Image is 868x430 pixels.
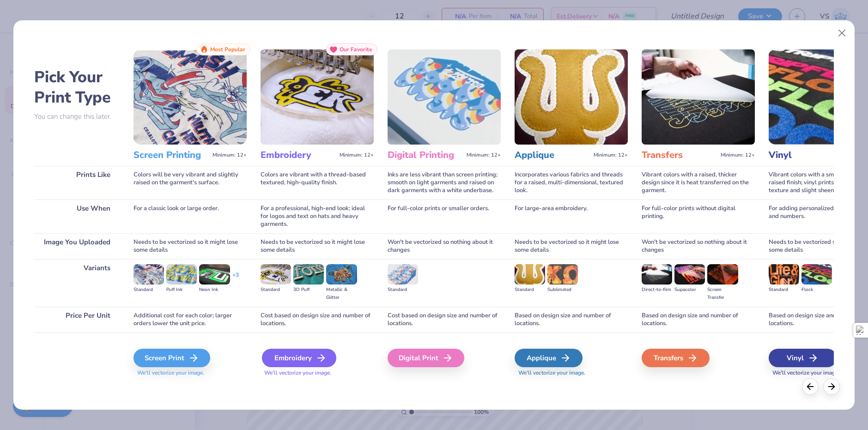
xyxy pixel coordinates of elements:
[261,307,374,333] div: Cost based on design size and number of locations.
[707,264,738,285] img: Screen Transfer
[34,67,120,108] h2: Pick Your Print Type
[515,349,583,367] div: Applique
[769,149,844,161] h3: Vinyl
[833,24,851,42] button: Close
[261,286,291,294] div: Standard
[261,264,291,285] img: Standard
[515,307,628,333] div: Based on design size and number of locations.
[388,49,501,145] img: Digital Printing
[388,349,464,367] div: Digital Print
[674,286,705,294] div: Supacolor
[515,264,545,285] img: Standard
[642,307,755,333] div: Based on design size and number of locations.
[134,264,164,285] img: Standard
[515,286,545,294] div: Standard
[515,233,628,259] div: Needs to be vectorized so it might lose some details
[340,46,372,53] span: Our Favorite
[388,166,501,200] div: Inks are less vibrant than screen printing; smooth on light garments and raised on dark garments ...
[388,149,463,161] h3: Digital Printing
[388,264,418,285] img: Standard
[388,307,501,333] div: Cost based on design size and number of locations.
[515,200,628,233] div: For large-area embroidery.
[34,200,120,233] div: Use When
[34,259,120,307] div: Variants
[134,49,247,145] img: Screen Printing
[515,149,590,161] h3: Applique
[801,286,832,294] div: Flock
[199,286,230,294] div: Neon Ink
[515,49,628,145] img: Applique
[642,233,755,259] div: Won't be vectorized so nothing about it changes
[340,152,374,158] span: Minimum: 12+
[134,286,164,294] div: Standard
[547,264,578,285] img: Sublimated
[326,286,357,302] div: Metallic & Glitter
[515,369,628,377] span: We'll vectorize your image.
[134,349,210,367] div: Screen Print
[261,49,374,145] img: Embroidery
[707,286,738,302] div: Screen Transfer
[134,166,247,200] div: Colors will be very vibrant and slightly raised on the garment's surface.
[515,166,628,200] div: Incorporates various fabrics and threads for a raised, multi-dimensional, textured look.
[261,166,374,200] div: Colors are vibrant with a thread-based textured, high-quality finish.
[134,307,247,333] div: Additional cost for each color; larger orders lower the unit price.
[293,264,324,285] img: 3D Puff
[594,152,628,158] span: Minimum: 12+
[134,200,247,233] div: For a classic look or large order.
[721,152,755,158] span: Minimum: 12+
[212,152,247,158] span: Minimum: 12+
[547,286,578,294] div: Sublimated
[261,149,336,161] h3: Embroidery
[769,286,799,294] div: Standard
[293,286,324,294] div: 3D Puff
[262,349,336,367] div: Embroidery
[674,264,705,285] img: Supacolor
[34,166,120,200] div: Prints Like
[388,286,418,294] div: Standard
[34,113,120,121] p: You can change this later.
[199,264,230,285] img: Neon Ink
[801,264,832,285] img: Flock
[326,264,357,285] img: Metallic & Glitter
[642,200,755,233] div: For full-color prints without digital printing.
[134,369,247,377] span: We'll vectorize your image.
[134,149,209,161] h3: Screen Printing
[769,349,837,367] div: Vinyl
[210,46,245,53] span: Most Popular
[261,233,374,259] div: Needs to be vectorized so it might lose some details
[642,49,755,145] img: Transfers
[642,349,710,367] div: Transfers
[642,149,717,161] h3: Transfers
[642,166,755,200] div: Vibrant colors with a raised, thicker design since it is heat transferred on the garment.
[388,233,501,259] div: Won't be vectorized so nothing about it changes
[134,233,247,259] div: Needs to be vectorized so it might lose some details
[467,152,501,158] span: Minimum: 12+
[642,286,672,294] div: Direct-to-film
[166,264,197,285] img: Puff Ink
[166,286,197,294] div: Puff Ink
[642,264,672,285] img: Direct-to-film
[34,233,120,259] div: Image You Uploaded
[34,307,120,333] div: Price Per Unit
[388,200,501,233] div: For full-color prints or smaller orders.
[232,271,239,287] div: + 3
[261,200,374,233] div: For a professional, high-end look; ideal for logos and text on hats and heavy garments.
[769,264,799,285] img: Standard
[261,369,374,377] span: We'll vectorize your image.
